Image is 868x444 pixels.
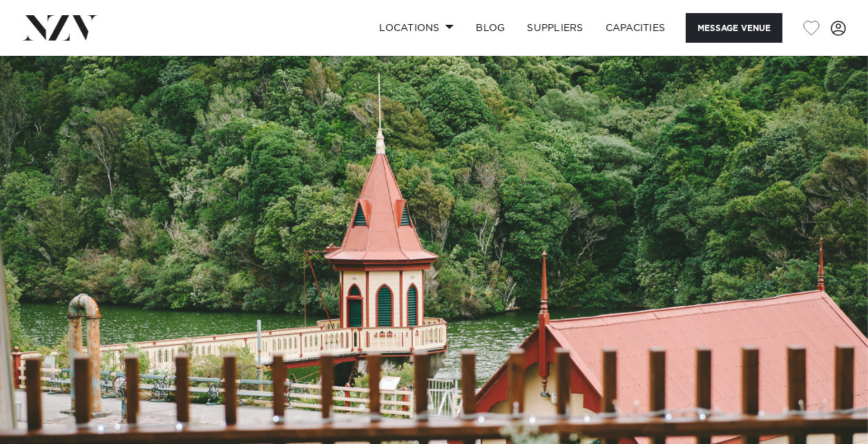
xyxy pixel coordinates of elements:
a: BLOG [465,13,516,43]
a: Capacities [595,13,677,43]
img: nzv-logo.png [22,15,97,40]
a: Locations [368,13,465,43]
button: Message Venue [686,13,782,43]
a: SUPPLIERS [516,13,594,43]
